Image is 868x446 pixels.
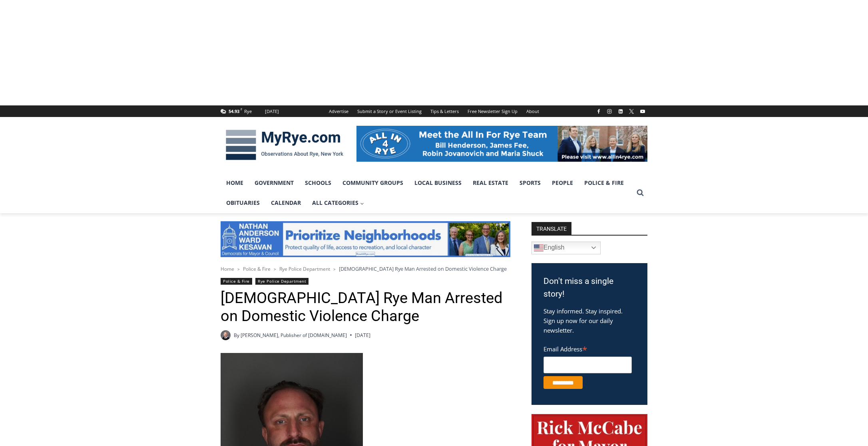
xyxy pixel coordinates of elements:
span: By [234,331,239,339]
strong: TRANSLATE [532,222,571,235]
a: Rye Police Department [255,278,309,285]
a: Sports [514,173,546,193]
a: Instagram [605,107,614,116]
a: Police & Fire [243,266,271,272]
div: [DATE] [265,108,279,115]
a: Home [221,266,234,272]
span: F [241,107,242,111]
a: About [522,105,543,117]
a: Community Groups [337,173,409,193]
a: [PERSON_NAME], Publisher of [DOMAIN_NAME] [241,332,347,339]
a: Schools [299,173,337,193]
a: English [532,242,601,254]
a: Advertise [325,105,353,117]
a: Calendar [265,193,307,213]
a: Facebook [594,107,603,116]
a: People [546,173,579,193]
a: Linkedin [616,107,625,116]
a: Free Newsletter Sign Up [463,105,522,117]
h3: Don't miss a single story! [543,275,635,300]
nav: Secondary Navigation [325,105,543,117]
a: Rye Police Department [279,266,330,272]
img: en [534,243,543,253]
span: > [333,266,336,272]
div: Rye [244,108,252,115]
span: > [274,266,276,272]
button: View Search Form [633,186,647,200]
a: Tips & Letters [426,105,463,117]
label: Email Address [543,341,632,355]
a: X [627,107,636,116]
a: Police & Fire [221,278,252,285]
a: Obituaries [221,193,265,213]
a: Author image [221,330,231,340]
a: Submit a Story or Event Listing [353,105,426,117]
a: YouTube [638,107,647,116]
a: Government [249,173,299,193]
nav: Breadcrumbs [221,265,510,273]
h1: [DEMOGRAPHIC_DATA] Rye Man Arrested on Domestic Violence Charge [221,289,510,325]
a: Local Business [409,173,467,193]
time: [DATE] [355,331,370,339]
a: Home [221,173,249,193]
img: All in for Rye [356,126,647,162]
a: Real Estate [467,173,514,193]
a: Police & Fire [579,173,629,193]
p: Stay informed. Stay inspired. Sign up now for our daily newsletter. [543,306,635,335]
span: [DEMOGRAPHIC_DATA] Rye Man Arrested on Domestic Violence Charge [339,265,507,272]
img: MyRye.com [221,124,348,166]
span: 54.93 [229,108,239,114]
nav: Primary Navigation [221,173,633,213]
span: All Categories [312,198,364,207]
span: > [237,266,240,272]
a: All Categories [307,193,370,213]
